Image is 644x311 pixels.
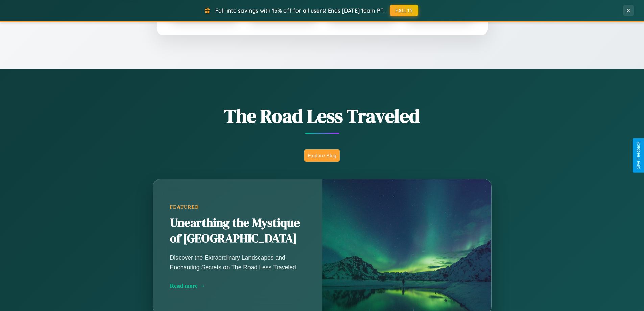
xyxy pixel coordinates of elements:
h2: Unearthing the Mystique of [GEOGRAPHIC_DATA] [170,215,305,246]
span: Fall into savings with 15% off for all users! Ends [DATE] 10am PT. [215,7,385,14]
div: Featured [170,204,305,210]
p: Discover the Extraordinary Landscapes and Enchanting Secrets on The Road Less Traveled. [170,253,305,272]
div: Read more → [170,282,305,289]
h1: The Road Less Traveled [119,103,525,129]
div: Give Feedback [636,142,641,169]
button: Explore Blog [304,149,340,162]
button: FALL15 [390,5,418,16]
